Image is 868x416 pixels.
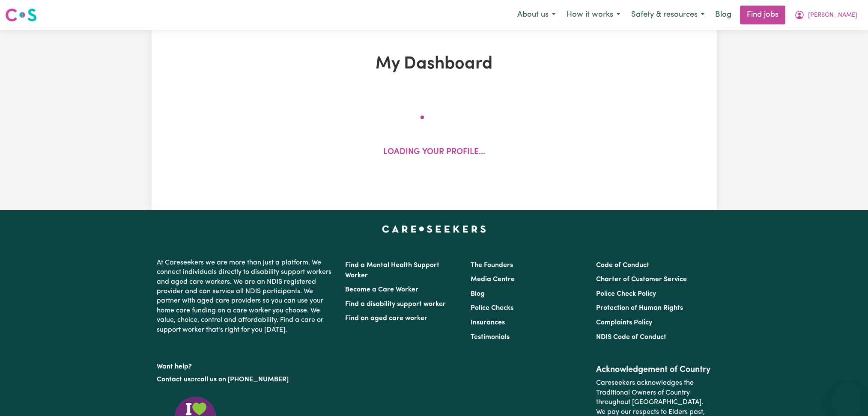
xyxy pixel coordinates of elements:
a: call us on [PHONE_NUMBER] [197,376,289,383]
a: Find an aged care worker [345,315,427,322]
button: About us [512,6,561,24]
p: or [157,371,335,388]
a: Media Centre [471,276,515,283]
a: Complaints Policy [596,319,652,326]
a: Insurances [471,319,505,326]
a: Find a Mental Health Support Worker [345,262,439,279]
a: NDIS Code of Conduct [596,334,666,341]
a: Careseekers logo [5,5,37,25]
iframe: Button to launch messaging window [834,382,861,409]
img: Careseekers logo [5,7,37,23]
a: Testimonials [471,334,510,341]
span: [PERSON_NAME] [808,11,857,20]
a: Police Checks [471,305,513,312]
button: How it works [561,6,626,24]
a: Protection of Human Rights [596,305,683,312]
a: Find a disability support worker [345,301,446,308]
a: Careseekers home page [382,226,486,232]
p: Want help? [157,359,335,371]
a: Charter of Customer Service [596,276,687,283]
a: Blog [710,6,737,24]
p: At Careseekers we are more than just a platform. We connect individuals directly to disability su... [157,255,335,338]
h1: My Dashboard [251,54,617,74]
p: Loading your profile... [383,146,485,159]
a: Become a Care Worker [345,286,418,293]
a: Blog [471,291,485,297]
a: The Founders [471,262,513,269]
a: Find jobs [740,6,785,24]
a: Code of Conduct [596,262,649,269]
a: Contact us [157,376,191,383]
a: Police Check Policy [596,291,656,297]
h2: Acknowledgement of Country [596,365,711,375]
button: My Account [789,6,863,24]
button: Safety & resources [626,6,710,24]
